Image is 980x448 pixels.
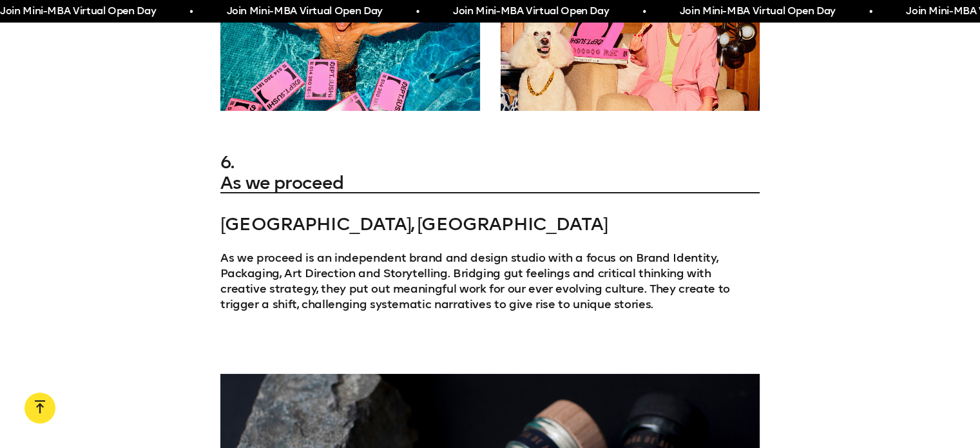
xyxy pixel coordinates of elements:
span: • [869,4,872,19]
span: • [416,4,419,19]
span: • [642,4,646,19]
h3: 6. [GEOGRAPHIC_DATA], [GEOGRAPHIC_DATA] [220,152,760,235]
a: As we proceed [220,173,760,193]
p: As we proceed is an independent brand and design studio with a focus on Brand Identity, Packaging... [220,250,760,312]
span: • [189,4,193,19]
